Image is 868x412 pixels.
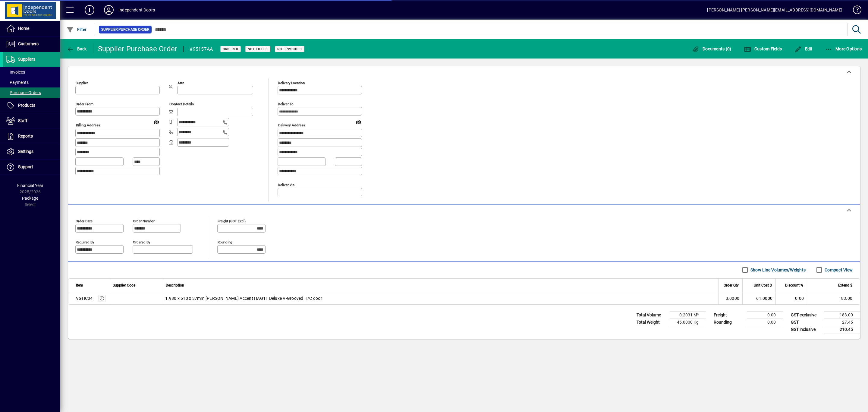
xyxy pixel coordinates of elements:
button: Edit [793,43,814,54]
span: Order Qty [724,282,739,289]
span: Home [18,26,29,31]
span: Staff [18,118,27,123]
td: 183.00 [807,292,860,304]
a: Settings [3,144,60,159]
span: 1.980 x 610 x 37mm [PERSON_NAME] Accent HAG11 Deluxe V-Grooved H/C door [165,295,322,301]
td: GST exclusive [788,311,824,319]
span: Support [18,164,33,169]
span: Unit Cost $ [754,282,772,289]
td: 210.45 [824,326,860,333]
a: Staff [3,113,60,128]
mat-label: Freight (GST excl) [218,219,246,223]
td: 27.45 [824,319,860,326]
a: Knowledge Base [848,1,860,21]
button: Documents (0) [691,43,733,54]
span: Not Invoiced [277,47,302,51]
label: Show Line Volumes/Weights [749,267,806,273]
td: 3.0000 [718,292,742,304]
td: Rounding [711,319,747,326]
td: 61.0000 [742,292,775,304]
span: Back [67,46,87,51]
mat-label: Order number [133,219,155,223]
div: Independent Doors [118,5,155,15]
button: Profile [99,5,118,15]
td: 0.00 [775,292,807,304]
span: Invoices [6,70,25,74]
mat-label: Order date [76,219,93,223]
button: Custom Fields [742,43,783,54]
span: Description [166,282,184,289]
span: Payments [6,80,29,85]
mat-label: Delivery Location [278,81,305,85]
label: Compact View [823,267,853,273]
a: Purchase Orders [3,87,60,98]
a: Invoices [3,67,60,77]
div: [PERSON_NAME] [PERSON_NAME][EMAIL_ADDRESS][DOMAIN_NAME] [707,5,842,15]
span: More Options [825,46,862,51]
a: Products [3,98,60,113]
td: Total Volume [634,311,670,319]
mat-label: Order from [76,102,93,106]
div: VGHC04 [76,295,93,301]
span: Discount % [785,282,803,289]
span: Financial Year [17,183,43,188]
mat-label: Rounding [218,240,232,244]
span: Not Filled [248,47,268,51]
app-page-header-button: Back [60,43,93,54]
td: 45.0000 Kg [670,319,706,326]
td: Total Weight [634,319,670,326]
span: Reports [18,134,33,138]
a: Payments [3,77,60,87]
span: Purchase Orders [6,90,41,95]
td: 0.00 [747,311,783,319]
div: #95157AA [190,44,213,54]
mat-label: Supplier [76,81,88,85]
span: Supplier Code [113,282,135,289]
span: Settings [18,149,33,154]
a: Reports [3,129,60,144]
span: Products [18,103,35,108]
div: Supplier Purchase Order [98,44,178,54]
td: GST [788,319,824,326]
td: 183.00 [824,311,860,319]
span: Documents (0) [692,46,731,51]
mat-label: Ordered by [133,240,150,244]
span: Supplier Purchase Order [101,27,149,33]
span: Package [22,196,38,201]
mat-label: Deliver via [278,182,294,187]
span: Custom Fields [744,46,782,51]
span: Customers [18,41,39,46]
button: More Options [824,43,863,54]
td: GST inclusive [788,326,824,333]
button: Back [65,43,88,54]
mat-label: Required by [76,240,94,244]
td: 0.00 [747,319,783,326]
mat-label: Deliver To [278,102,294,106]
button: Filter [65,24,88,35]
span: Ordered [223,47,238,51]
span: Item [76,282,83,289]
span: Extend $ [838,282,852,289]
mat-label: Attn [178,81,184,85]
a: Customers [3,36,60,52]
span: Filter [67,27,87,32]
a: Home [3,21,60,36]
span: Edit [794,46,813,51]
a: Support [3,160,60,175]
td: Freight [711,311,747,319]
td: 0.2031 M³ [670,311,706,319]
span: Suppliers [18,57,35,62]
button: Add [80,5,99,15]
a: View on map [152,117,161,126]
a: View on map [354,117,363,126]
